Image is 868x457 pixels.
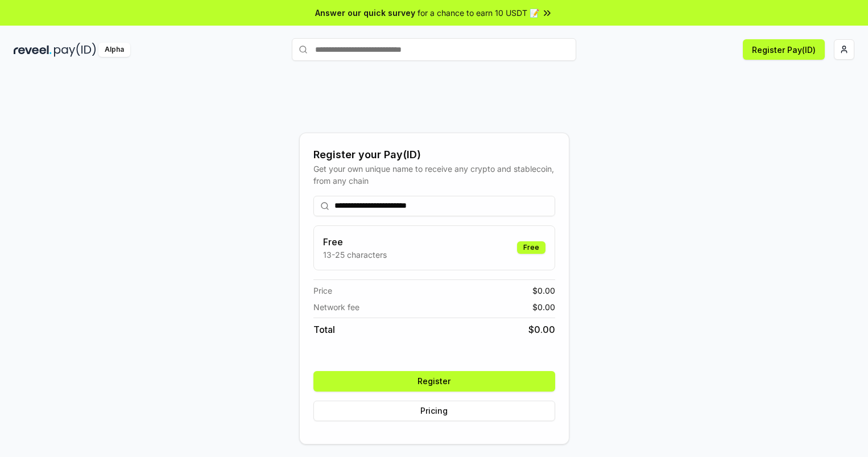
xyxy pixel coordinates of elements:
[517,241,545,254] div: Free
[313,301,359,313] span: Network fee
[315,7,415,19] span: Answer our quick survey
[54,43,96,57] img: pay_id
[14,43,52,57] img: reveel_dark
[313,323,335,336] span: Total
[313,371,555,392] button: Register
[313,147,555,163] div: Register your Pay(ID)
[313,401,555,421] button: Pricing
[532,285,555,297] span: $ 0.00
[323,235,387,249] h3: Free
[323,249,387,261] p: 13-25 characters
[98,43,130,57] div: Alpha
[528,323,555,336] span: $ 0.00
[313,163,555,187] div: Get your own unique name to receive any crypto and stablecoin, from any chain
[532,301,555,313] span: $ 0.00
[743,39,825,60] button: Register Pay(ID)
[313,285,332,297] span: Price
[418,7,539,19] span: for a chance to earn 10 USDT 📝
